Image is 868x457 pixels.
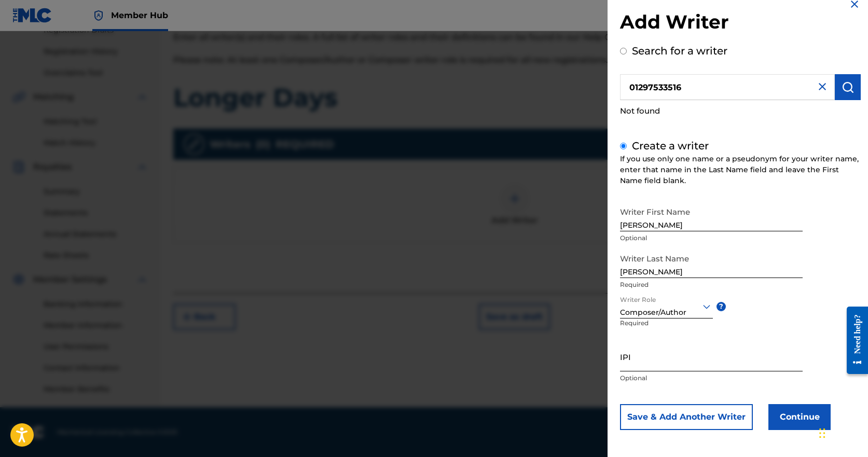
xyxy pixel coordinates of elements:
p: Required [620,280,803,289]
span: Member Hub [111,9,168,21]
p: Optional [620,373,803,383]
div: Not found [620,100,861,122]
img: MLC Logo [12,8,52,23]
label: Search for a writer [632,45,727,57]
h2: Add Writer [620,10,861,37]
label: Create a writer [632,140,709,152]
img: close [816,80,829,93]
div: Drag [819,418,825,449]
button: Save & Add Another Writer [620,404,753,430]
p: Optional [620,233,803,243]
iframe: Chat Widget [816,407,868,457]
input: Search writer's name or IPI Number [620,74,835,100]
iframe: Resource Center [839,298,868,382]
span: ? [717,302,726,311]
img: Search Works [842,81,854,93]
div: If you use only one name or a pseudonym for your writer name, enter that name in the Last Name fi... [620,154,861,186]
p: Required [620,318,655,342]
button: Continue [768,404,831,430]
img: Top Rightsholder [92,9,105,22]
